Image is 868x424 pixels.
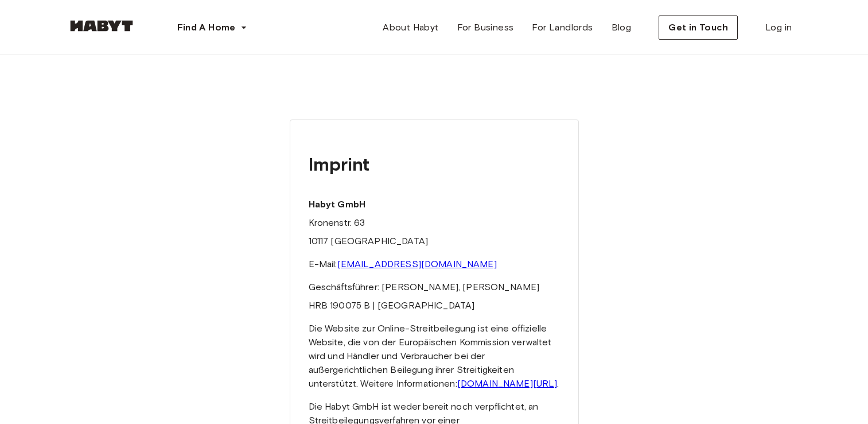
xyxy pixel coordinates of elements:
p: Kronenstr. 63 [309,216,560,230]
a: About Habyt [373,16,447,39]
span: Blog [612,21,632,34]
strong: Imprint [309,153,370,175]
a: For Landlords [523,16,602,39]
a: [DOMAIN_NAME][URL] [457,378,558,389]
a: Blog [602,16,641,39]
span: For Business [457,21,514,34]
span: For Landlords [532,21,593,34]
a: For Business [448,16,523,39]
span: About Habyt [383,21,438,34]
span: Log in [765,21,792,34]
a: [EMAIL_ADDRESS][DOMAIN_NAME] [337,259,497,269]
button: Find A Home [168,16,256,39]
span: Find A Home [177,21,236,34]
a: Log in [756,16,801,39]
span: Get in Touch [668,21,728,34]
img: Habyt [67,20,136,32]
button: Get in Touch [659,16,738,40]
p: HRB 190075 B | [GEOGRAPHIC_DATA] [309,299,560,313]
p: E-Mail: [309,257,560,271]
p: 10117 [GEOGRAPHIC_DATA] [309,234,560,248]
p: Die Website zur Online-Streitbeilegung ist eine offizielle Website, die von der Europäischen Komm... [309,322,560,391]
strong: Habyt GmbH [309,199,366,210]
p: Geschäftsführer: [PERSON_NAME], [PERSON_NAME] [309,280,560,294]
